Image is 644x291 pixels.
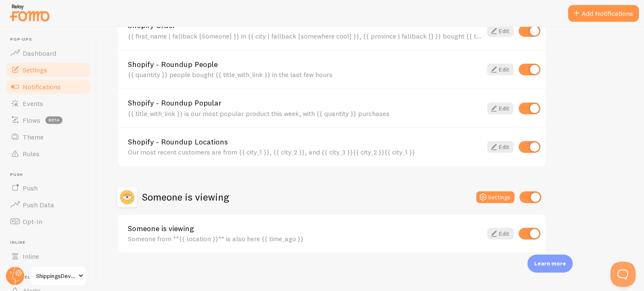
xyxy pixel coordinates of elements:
[23,184,38,192] span: Push
[5,248,91,265] a: Inline
[5,213,91,230] a: Opt-In
[23,49,56,57] span: Dashboard
[10,240,91,245] span: Inline
[117,187,137,207] img: Someone is viewing
[30,266,87,286] a: ShippingsDevelopment
[487,228,514,239] a: Edit
[5,145,91,162] a: Rules
[128,71,482,78] div: {{ quantity }} people bought {{ title_with_link }} in the last few hours
[23,82,61,91] span: Notifications
[23,116,40,124] span: Flows
[36,271,76,281] span: ShippingsDevelopment
[487,25,514,37] a: Edit
[534,260,566,268] p: Learn more
[128,235,482,242] div: Someone from **{{ location }}** is also here {{ time_ago }}
[487,103,514,114] a: Edit
[128,148,482,156] div: Our most recent customers are from {{ city_1 }}, {{ city_2 }}, and {{ city_3 }}{{ city_2 }}{{ cit...
[5,180,91,196] a: Push
[10,37,91,42] span: Pop-ups
[5,78,91,95] a: Notifications
[5,62,91,78] a: Settings
[476,191,514,203] button: Settings
[128,99,482,107] a: Shopify - Roundup Popular
[128,32,482,40] div: {{ first_name | fallback [Someone] }} in {{ city | fallback [somewhere cool] }}, {{ province | fa...
[23,149,39,158] span: Rules
[610,262,636,287] iframe: Help Scout Beacon - Open
[23,66,47,74] span: Settings
[128,138,482,146] a: Shopify - Roundup Locations
[527,255,573,273] div: Learn more
[128,110,482,117] div: {{ title_with_link }} is our most popular product this week, with {{ quantity }} purchases
[23,133,44,141] span: Theme
[45,116,62,124] span: beta
[5,45,91,62] a: Dashboard
[5,129,91,145] a: Theme
[487,141,514,153] a: Edit
[5,112,91,129] a: Flows beta
[9,2,51,23] img: fomo-relay-logo-orange.svg
[23,217,42,226] span: Opt-In
[142,191,229,203] h2: Someone is viewing
[128,61,482,68] a: Shopify - Roundup People
[487,64,514,75] a: Edit
[23,252,39,260] span: Inline
[23,99,43,108] span: Events
[128,22,482,29] a: Shopify Order
[5,196,91,213] a: Push Data
[128,225,482,232] a: Someone is viewing
[23,201,54,209] span: Push Data
[10,172,91,178] span: Push
[5,95,91,112] a: Events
